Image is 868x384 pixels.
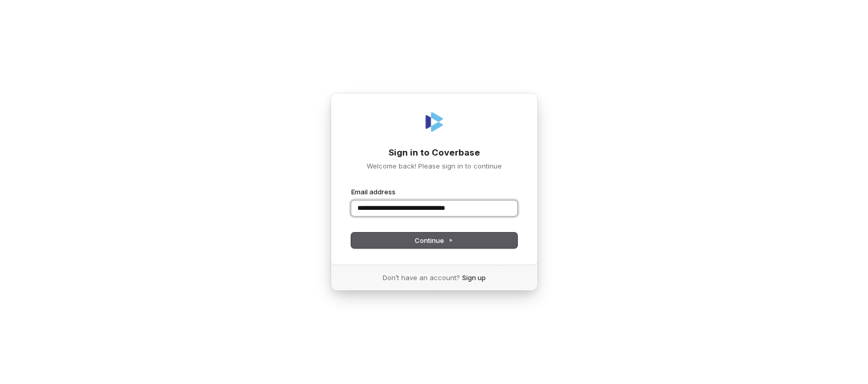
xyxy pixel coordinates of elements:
[383,273,460,282] span: Don’t have an account?
[462,273,486,282] a: Sign up
[415,236,453,245] span: Continue
[351,187,396,196] label: Email address
[351,147,517,159] h1: Sign in to Coverbase
[351,161,517,171] p: Welcome back! Please sign in to continue
[422,110,447,134] img: Coverbase
[351,233,517,248] button: Continue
